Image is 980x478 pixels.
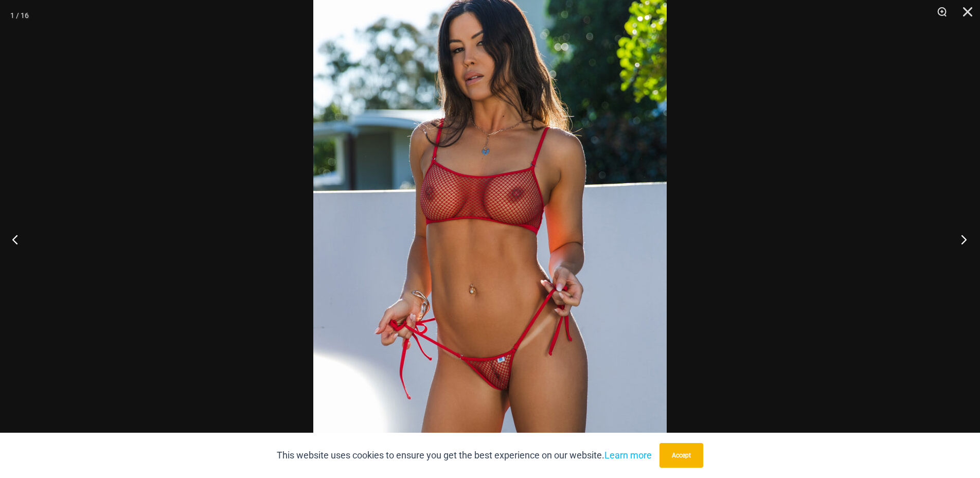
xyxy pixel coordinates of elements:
button: Accept [660,443,703,468]
p: This website uses cookies to ensure you get the best experience on our website. [277,448,652,463]
div: 1 / 16 [10,8,29,23]
a: Learn more [604,450,652,461]
button: Next [941,214,980,265]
